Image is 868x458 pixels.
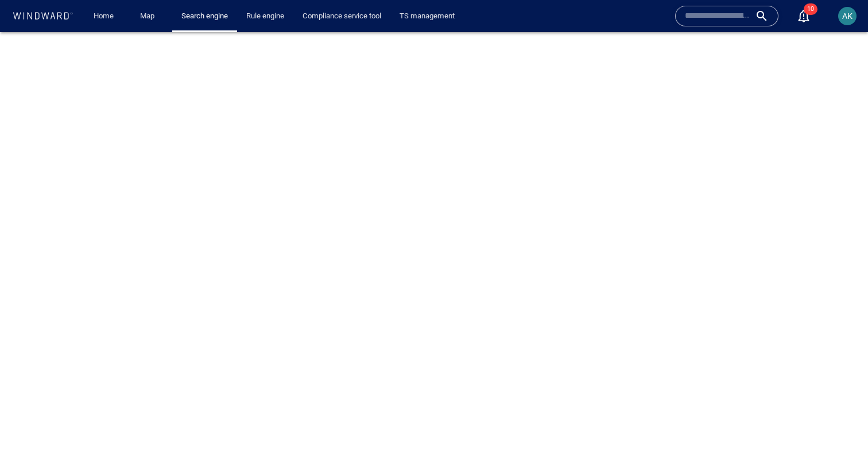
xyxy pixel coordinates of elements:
[135,6,163,26] a: Map
[177,6,232,26] a: Search engine
[790,2,817,30] button: 10
[395,6,459,26] a: TS management
[298,6,386,26] a: Compliance service tool
[242,6,289,26] a: Rule engine
[842,11,852,21] span: AK
[131,6,168,26] button: Map
[89,6,118,26] a: Home
[804,3,817,15] span: 10
[85,6,122,26] button: Home
[836,5,859,28] button: AK
[797,9,811,23] div: Notification center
